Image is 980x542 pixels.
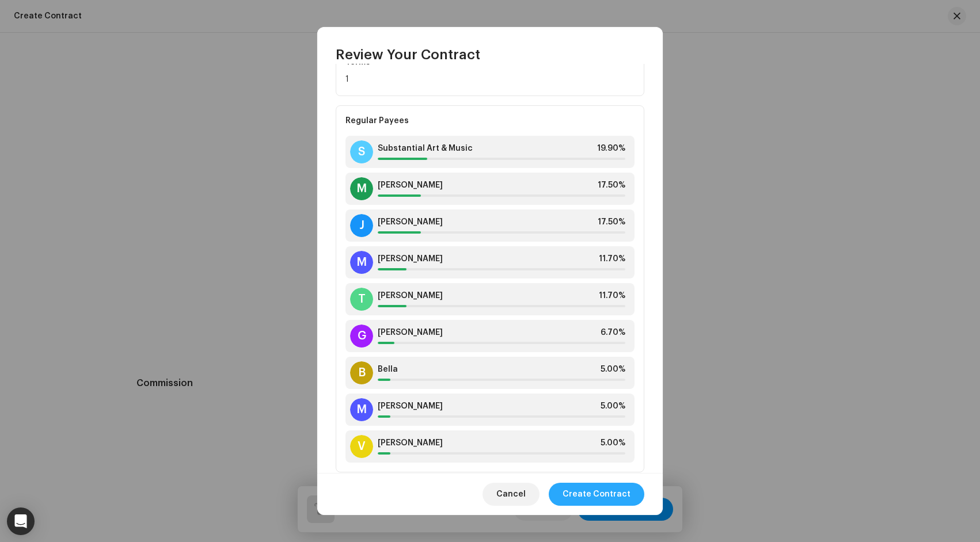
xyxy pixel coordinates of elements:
[7,507,35,535] div: Open Intercom Messenger
[350,435,373,458] div: V
[378,144,473,153] span: Substantial Art & Music
[563,483,630,506] span: Create Contract
[599,254,625,264] span: 11.70%
[350,214,373,237] div: J
[601,402,625,411] span: 5.00%
[378,402,443,411] span: [PERSON_NAME]
[598,181,625,190] span: 17.50%
[350,140,373,163] div: S
[378,291,443,300] span: [PERSON_NAME]
[350,251,373,274] div: M
[345,115,635,127] div: Regular Payees
[378,217,443,227] span: [PERSON_NAME]
[350,361,373,384] div: B
[378,254,443,264] span: [PERSON_NAME]
[345,72,635,86] div: 1
[549,483,644,506] button: Create Contract
[601,365,625,374] span: 5.00%
[597,144,625,153] span: 19.90%
[378,438,443,448] span: [PERSON_NAME]
[336,45,480,64] span: Review Your Contract
[378,181,443,190] span: [PERSON_NAME]
[601,328,625,337] span: 6.70%
[483,483,540,506] button: Cancel
[350,288,373,311] div: T
[598,217,625,227] span: 17.50%
[378,328,443,337] span: [PERSON_NAME]
[601,438,625,448] span: 5.00%
[350,325,373,348] div: G
[350,398,373,421] div: M
[378,365,398,374] span: Bella
[350,177,373,200] div: M
[496,483,526,506] span: Cancel
[599,291,625,300] span: 11.70%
